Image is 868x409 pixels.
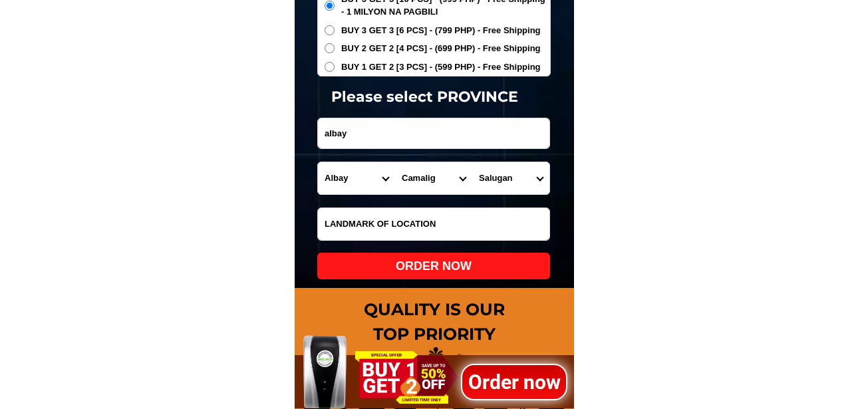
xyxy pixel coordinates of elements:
[395,162,472,194] select: Select district
[295,297,574,347] h1: QUALITY IS OUR TOP PRIORITY
[285,86,565,108] h1: Please select PROVINCE
[341,42,541,55] span: BUY 2 GET 2 [4 PCS] - (699 PHP) - Free Shipping
[318,208,549,240] input: Input LANDMARKOFLOCATION
[317,257,550,275] div: ORDER NOW
[325,1,335,11] input: BUY 5 GET 5 [10 PCS] - (999 PHP) - Free Shipping - 1 MILYON NA PAGBILI
[318,162,395,194] select: Select province
[325,25,335,35] input: BUY 3 GET 3 [6 PCS] - (799 PHP) - Free Shipping
[341,61,541,74] span: BUY 1 GET 2 [3 PCS] - (599 PHP) - Free Shipping
[456,365,573,398] h1: Order now
[472,162,549,194] select: Select commune
[325,62,335,72] input: BUY 1 GET 2 [3 PCS] - (599 PHP) - Free Shipping
[341,24,541,37] span: BUY 3 GET 3 [6 PCS] - (799 PHP) - Free Shipping
[325,43,335,53] input: BUY 2 GET 2 [4 PCS] - (699 PHP) - Free Shipping
[406,374,418,399] span: 2
[318,118,549,148] input: Input address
